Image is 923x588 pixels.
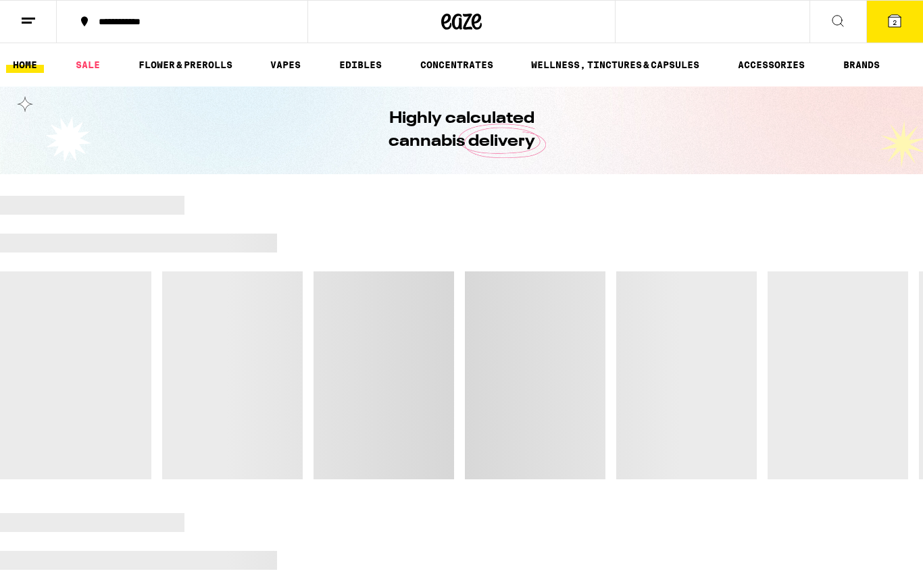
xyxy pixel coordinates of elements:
[350,107,573,153] h1: Highly calculated cannabis delivery
[6,57,44,73] a: HOME
[264,57,307,73] a: VAPES
[69,57,107,73] a: SALE
[524,57,706,73] a: WELLNESS, TINCTURES & CAPSULES
[837,57,887,73] a: BRANDS
[414,57,500,73] a: CONCENTRATES
[132,57,239,73] a: FLOWER & PREROLLS
[731,57,812,73] a: ACCESSORIES
[866,1,923,43] button: 2
[332,57,389,73] a: EDIBLES
[893,18,897,26] span: 2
